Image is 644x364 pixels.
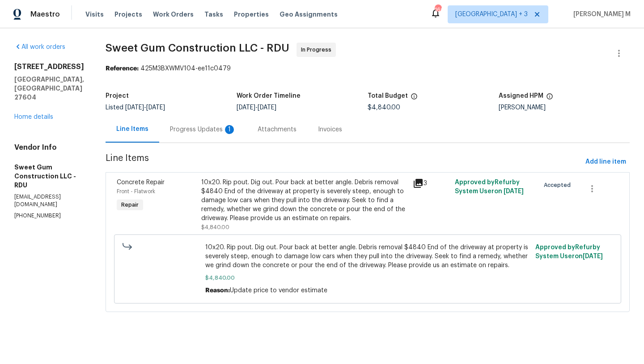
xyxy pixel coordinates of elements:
[570,10,631,19] span: [PERSON_NAME] M
[455,10,528,19] span: [GEOGRAPHIC_DATA] + 3
[204,11,223,17] span: Tasks
[582,154,630,170] button: Add line item
[125,104,144,111] span: [DATE]
[504,188,524,195] span: [DATE]
[153,10,194,19] span: Work Orders
[125,104,165,111] span: -
[14,143,84,152] h4: Vendor Info
[280,10,338,19] span: Geo Assignments
[201,225,229,230] span: $4,840.00
[170,125,236,134] div: Progress Updates
[106,154,582,170] span: Line Items
[368,93,408,99] h5: Total Budget
[85,10,104,19] span: Visits
[106,64,630,73] div: 425M3BXWMV104-ee11c0479
[30,10,60,19] span: Maestro
[499,93,543,99] h5: Assigned HPM
[301,45,335,54] span: In Progress
[230,287,327,294] span: Update price to vendor estimate
[205,287,230,294] span: Reason:
[14,44,65,50] a: All work orders
[106,104,165,111] span: Listed
[318,125,342,134] div: Invoices
[201,178,407,223] div: 10x20. Rip pout. Dig out. Pour back at better angle. Debris removal $4840 End of the driveway at ...
[14,212,84,220] p: [PHONE_NUMBER]
[205,243,530,270] span: 10x20. Rip pout. Dig out. Pour back at better angle. Debris removal $4840 End of the driveway at ...
[413,178,449,189] div: 3
[14,62,84,71] h2: [STREET_ADDRESS]
[583,253,603,260] span: [DATE]
[435,5,441,14] div: 160
[14,75,84,102] h5: [GEOGRAPHIC_DATA], [GEOGRAPHIC_DATA] 27604
[258,104,276,111] span: [DATE]
[146,104,165,111] span: [DATE]
[546,93,553,104] span: The hpm assigned to this work order.
[14,163,84,190] h5: Sweet Gum Construction LLC - RDU
[205,273,530,282] span: $4,840.00
[106,65,139,72] b: Reference:
[14,114,53,120] a: Home details
[118,200,142,209] span: Repair
[116,125,148,134] div: Line Items
[106,43,289,53] span: Sweet Gum Construction LLC - RDU
[455,179,524,195] span: Approved by Refurby System User on
[258,125,297,134] div: Attachments
[106,93,129,99] h5: Project
[225,125,234,134] div: 1
[237,104,255,111] span: [DATE]
[585,156,626,168] span: Add line item
[114,10,142,19] span: Projects
[411,93,418,104] span: The total cost of line items that have been proposed by Opendoor. This sum includes line items th...
[117,179,165,186] span: Concrete Repair
[117,189,155,194] span: Front - Flatwork
[237,93,301,99] h5: Work Order Timeline
[368,104,400,111] span: $4,840.00
[237,104,276,111] span: -
[499,104,630,111] div: [PERSON_NAME]
[535,244,603,260] span: Approved by Refurby System User on
[544,181,574,190] span: Accepted
[234,10,269,19] span: Properties
[14,193,84,208] p: [EMAIL_ADDRESS][DOMAIN_NAME]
